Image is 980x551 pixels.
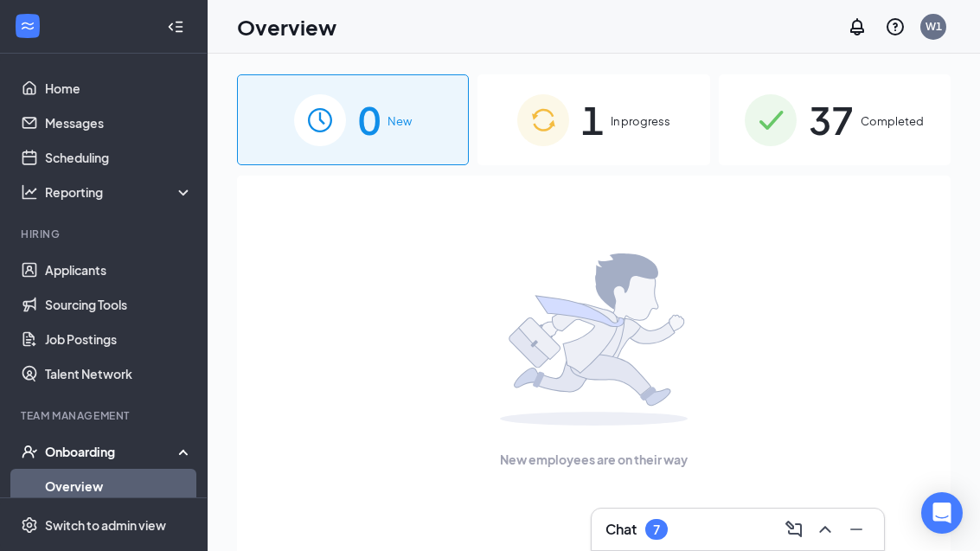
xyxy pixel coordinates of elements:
span: 37 [809,90,854,150]
a: Scheduling [45,140,193,175]
a: Overview [45,469,193,503]
div: Onboarding [45,443,178,460]
div: 7 [653,522,660,537]
div: W1 [926,19,942,34]
button: ChevronUp [811,516,839,543]
a: Applicants [45,253,193,287]
span: In progress [611,112,670,130]
a: Talent Network [45,356,193,391]
svg: ChevronUp [815,519,836,540]
button: ComposeMessage [780,516,808,543]
a: Job Postings [45,322,193,356]
h1: Overview [237,12,336,42]
svg: Notifications [847,16,868,37]
svg: QuestionInfo [885,16,906,37]
svg: ComposeMessage [784,519,804,540]
span: New employees are on their way [500,450,688,469]
div: Open Intercom Messenger [921,492,963,534]
svg: WorkstreamLogo [19,17,36,35]
div: Team Management [21,408,189,423]
a: Home [45,71,193,106]
svg: Collapse [167,18,184,35]
svg: Analysis [21,183,38,201]
a: Messages [45,106,193,140]
span: 0 [358,90,381,150]
a: Sourcing Tools [45,287,193,322]
span: 1 [581,90,604,150]
button: Minimize [842,516,870,543]
div: Switch to admin view [45,516,166,534]
div: Hiring [21,227,189,241]
h3: Chat [605,520,637,539]
svg: Minimize [846,519,867,540]
span: Completed [861,112,924,130]
svg: UserCheck [21,443,38,460]
svg: Settings [21,516,38,534]
div: Reporting [45,183,194,201]
span: New [388,112,412,130]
